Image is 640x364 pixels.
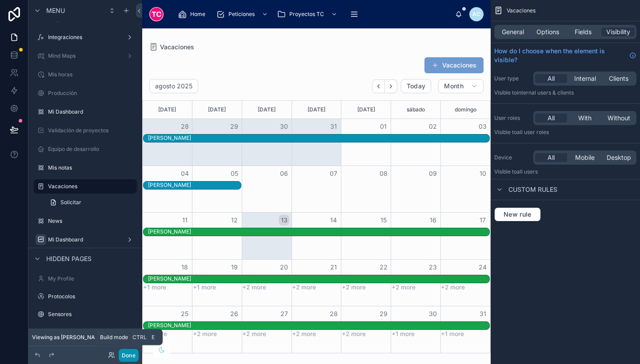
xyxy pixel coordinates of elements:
span: Mobile [575,153,595,162]
span: Hidden pages [46,254,92,263]
button: +2 more [242,330,266,337]
button: 29 [229,121,240,132]
span: Home [190,11,205,18]
a: Solicitar [44,195,137,210]
div: [PERSON_NAME] [148,275,191,282]
label: Vacaciones [48,183,132,190]
button: 11 [180,215,190,226]
label: Equipo de desarrollo [48,146,135,153]
button: 20 [279,262,289,273]
span: How do I choose when the element is visible? [494,47,626,64]
a: Proyectos TC [274,6,342,22]
a: News [34,214,137,228]
span: AC [472,11,480,18]
div: Carlos Fernández [148,321,191,329]
a: Producción [34,86,137,100]
button: +1 more [143,284,166,291]
a: Mi Dashboard [34,105,137,119]
span: Proyectos TC [289,11,324,18]
label: User roles [494,115,530,122]
span: Solicitar [60,199,81,206]
label: Mis notas [48,164,135,171]
button: +2 more [441,284,465,291]
span: Clients [609,74,628,83]
span: All user roles [517,129,549,135]
button: 07 [328,168,339,179]
a: Mis horas [34,67,137,82]
button: +1 more [392,330,415,337]
label: Mi Dashboard [48,108,135,115]
button: 06 [279,168,289,179]
button: Done [119,349,139,362]
span: New rule [500,210,535,218]
span: Without [608,114,630,123]
button: +2 more [242,284,266,291]
a: My Profile [34,272,137,286]
span: All [548,74,555,83]
button: +2 more [342,284,366,291]
button: +2 more [392,284,416,291]
div: scrollable content [171,4,455,24]
span: With [578,114,592,123]
p: Visible to [494,129,636,136]
button: 10 [477,168,488,179]
span: Internal [574,74,596,83]
button: 05 [229,168,240,179]
label: Producción [48,90,135,97]
button: 19 [229,262,240,273]
div: Month View [142,100,491,353]
p: Visible to [494,168,636,175]
div: [PERSON_NAME] [148,322,191,329]
button: 28 [180,121,190,132]
button: 09 [428,168,438,179]
label: Mis horas [48,71,135,78]
button: 31 [328,121,339,132]
label: Protocolos [48,293,135,300]
span: Build mode [100,334,128,341]
span: General [502,28,524,36]
button: 01 [378,121,389,132]
a: Protocolos [34,289,137,304]
button: 21 [328,262,339,273]
span: Internal users & clients [517,89,574,96]
button: 29 [378,309,389,319]
div: [PERSON_NAME] [148,135,191,142]
label: Device [494,154,530,161]
button: +2 more [342,330,366,337]
a: Mind Maps [34,49,137,63]
a: Timeline [34,325,137,339]
div: Carlos Fernández [148,228,191,236]
button: +1 more [193,284,216,291]
div: Sonia Delgado [148,134,191,142]
button: 30 [279,121,289,132]
button: 31 [477,309,488,319]
label: Mi Dashboard [48,236,123,243]
button: +2 more [292,330,316,337]
label: News [48,218,135,225]
button: +2 more [292,284,316,291]
button: 12 [229,215,240,226]
a: Vacaciones [34,179,137,194]
a: Peticiones [213,6,272,22]
span: Fields [575,28,592,36]
span: All [548,114,555,123]
a: Integraciones [34,30,137,44]
button: 02 [428,121,438,132]
a: How do I choose when the element is visible? [494,47,636,64]
button: 17 [477,215,488,226]
div: [PERSON_NAME] [148,228,191,235]
span: all users [517,168,538,175]
button: 23 [428,262,438,273]
button: 27 [279,309,289,319]
button: 14 [328,215,339,226]
button: +2 more [193,330,217,337]
span: Vacaciones [507,7,536,14]
span: E [149,334,156,341]
button: 22 [378,262,389,273]
a: Equipo de desarrollo [34,142,137,156]
label: My Profile [48,275,135,282]
button: 24 [477,262,488,273]
span: Viewing as [PERSON_NAME] [32,334,105,341]
a: Sensores [34,307,137,321]
span: Peticiones [228,11,255,18]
